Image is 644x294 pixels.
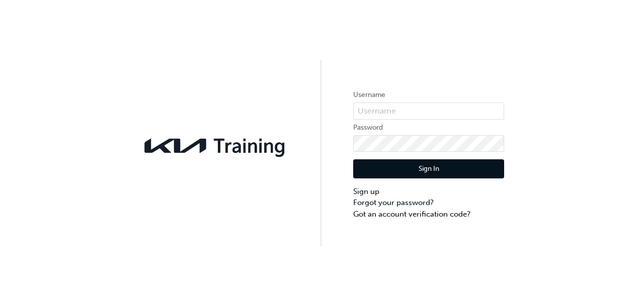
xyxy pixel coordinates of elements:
input: Username [353,103,504,120]
button: Sign In [353,159,504,178]
label: Username [353,89,504,101]
a: Forgot your password? [353,197,504,209]
img: kia-training [140,132,291,159]
label: Password [353,122,504,134]
img: npw-badge-icon-locked.svg [491,107,499,115]
a: Sign up [353,186,504,198]
img: npw-badge-icon-locked.svg [491,139,499,147]
a: Got an account verification code? [353,209,504,220]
